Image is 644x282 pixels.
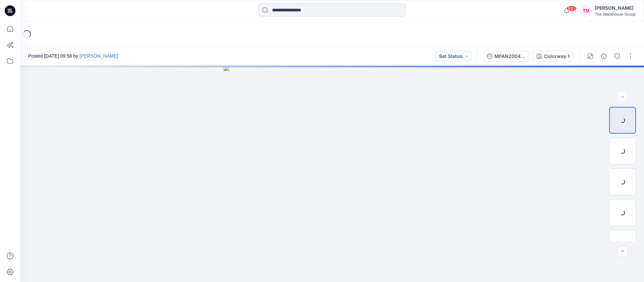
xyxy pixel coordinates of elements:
[595,12,636,17] div: The Warehouse Group
[595,4,636,12] div: [PERSON_NAME]
[580,5,592,17] div: TM
[494,53,525,60] div: MPAN2004-000199-Mens Pants
[532,51,574,62] button: Colorway 1
[544,53,570,60] div: Colorway 1
[79,53,118,59] a: [PERSON_NAME]
[483,51,530,62] button: MPAN2004-000199-Mens Pants
[598,51,609,62] button: Details
[224,66,440,282] img: eyJhbGciOiJIUzI1NiIsImtpZCI6IjAiLCJzbHQiOiJzZXMiLCJ0eXAiOiJKV1QifQ.eyJkYXRhIjp7InR5cGUiOiJzdG9yYW...
[567,6,577,11] span: 99+
[28,53,118,60] span: Posted [DATE] 09:58 by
